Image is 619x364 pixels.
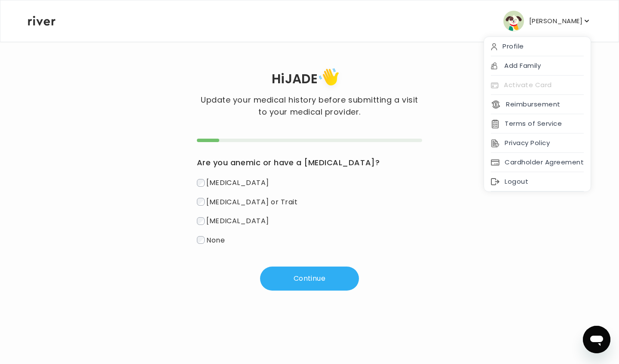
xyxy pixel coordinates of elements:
h1: Hi JADE [149,65,471,94]
div: Add Family [484,56,591,76]
input: None [197,236,205,244]
input: [MEDICAL_DATA] [197,179,205,187]
button: Continue [260,267,359,291]
div: Profile [484,37,591,56]
div: Activate Card [484,76,591,95]
h3: Are you anemic or have a [MEDICAL_DATA]? [197,156,423,170]
span: None [206,235,225,245]
button: Reimbursement [491,98,560,110]
p: [PERSON_NAME] [529,15,582,27]
span: [MEDICAL_DATA] [206,178,269,188]
div: Privacy Policy [484,133,591,153]
iframe: Button to launch messaging window [583,326,610,353]
div: Logout [484,172,591,191]
div: Terms of Service [484,114,591,133]
p: Update your medical history before submitting a visit to your medical provider. [197,94,422,118]
span: [MEDICAL_DATA] [206,216,269,226]
span: [MEDICAL_DATA] or Trait [206,197,297,206]
input: [MEDICAL_DATA] [197,217,205,225]
button: user avatar[PERSON_NAME] [503,11,591,31]
div: Cardholder Agreement [484,153,591,172]
img: user avatar [503,11,524,31]
input: [MEDICAL_DATA] or Trait [197,198,205,206]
